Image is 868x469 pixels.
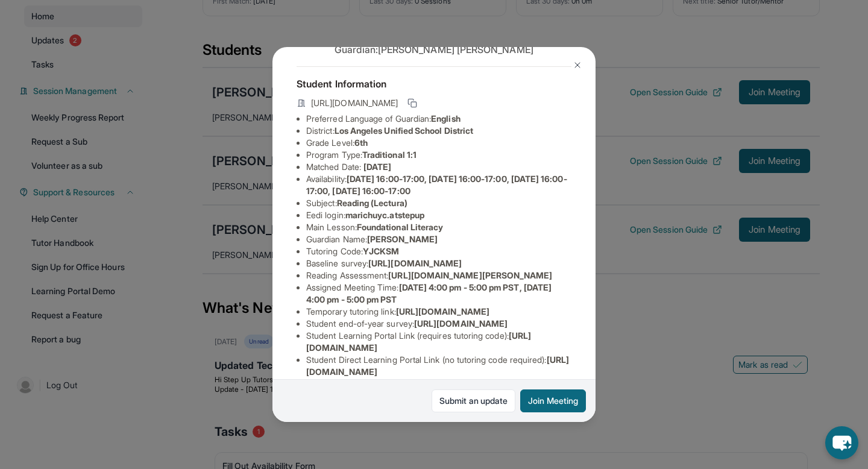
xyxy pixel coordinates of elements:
[368,258,462,268] span: [URL][DOMAIN_NAME]
[388,270,552,280] span: [URL][DOMAIN_NAME][PERSON_NAME]
[306,257,571,269] li: Baseline survey :
[354,137,368,148] span: 6th
[306,282,552,304] span: [DATE] 4:00 pm - 5:00 pm PST, [DATE] 4:00 pm - 5:00 pm PST
[306,354,571,378] li: Student Direct Learning Portal Link (no tutoring code required) :
[306,318,571,330] li: Student end-of-year survey :
[297,42,571,57] p: Guardian: [PERSON_NAME] [PERSON_NAME]
[306,137,571,149] li: Grade Level:
[363,162,391,172] span: [DATE]
[306,282,571,306] li: Assigned Meeting Time :
[345,210,424,220] span: marichuyc.atstepup
[337,198,407,208] span: Reading (Lectura)
[431,113,461,124] span: English
[306,149,571,161] li: Program Type:
[432,389,515,412] a: Submit an update
[306,173,571,197] li: Availability:
[297,77,571,91] h4: Student Information
[306,269,571,282] li: Reading Assessment :
[306,174,567,196] span: [DATE] 16:00-17:00, [DATE] 16:00-17:00, [DATE] 16:00-17:00, [DATE] 16:00-17:00
[306,125,571,137] li: District:
[306,113,571,125] li: Preferred Language of Guardian:
[306,233,571,245] li: Guardian Name :
[573,60,582,70] img: Close Icon
[363,246,399,256] span: YJCKSM
[306,161,571,173] li: Matched Date:
[306,378,571,390] li: EEDI Password :
[362,150,417,160] span: Traditional 1:1
[306,306,571,318] li: Temporary tutoring link :
[306,197,571,209] li: Subject :
[306,221,571,233] li: Main Lesson :
[825,426,858,459] button: chat-button
[306,209,571,221] li: Eedi login :
[311,97,398,109] span: [URL][DOMAIN_NAME]
[306,330,571,354] li: Student Learning Portal Link (requires tutoring code) :
[520,389,586,412] button: Join Meeting
[367,234,438,244] span: [PERSON_NAME]
[335,125,473,136] span: Los Angeles Unified School District
[366,379,403,389] span: stepup24
[405,96,420,110] button: Copy link
[306,245,571,257] li: Tutoring Code :
[396,306,489,316] span: [URL][DOMAIN_NAME]
[414,318,508,329] span: [URL][DOMAIN_NAME]
[357,222,443,232] span: Foundational Literacy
